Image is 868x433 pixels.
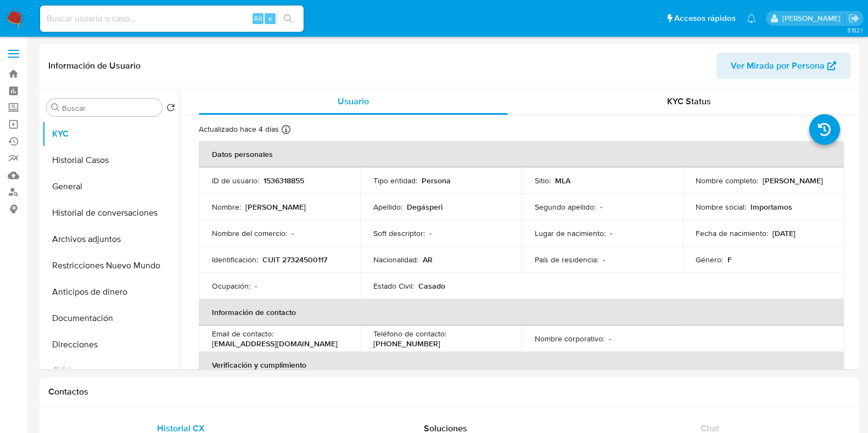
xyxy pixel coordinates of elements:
[166,103,175,115] button: Volver al orden por defecto
[42,200,180,226] button: Historial de conversaciones
[696,176,758,185] p: Nombre completo :
[763,176,823,185] p: [PERSON_NAME]
[212,281,250,291] p: Ocupación :
[212,339,338,348] p: [EMAIL_ADDRESS][DOMAIN_NAME]
[603,255,605,265] p: -
[373,255,418,265] p: Nacionalidad :
[42,121,180,147] button: KYC
[772,228,796,238] p: [DATE]
[42,252,180,279] button: Restricciones Nuevo Mundo
[40,12,304,26] input: Buscar usuario o caso...
[292,228,294,238] p: -
[535,255,598,265] p: País de residencia :
[848,13,860,24] a: Salir
[42,358,180,384] button: CVU
[212,202,241,212] p: Nombre :
[212,329,273,339] p: Email de contacto :
[277,11,299,26] button: search-icon
[212,228,287,238] p: Nombre del comercio :
[199,352,844,378] th: Verificación y cumplimiento
[48,60,141,71] h1: Información de Usuario
[667,95,711,108] span: KYC Status
[199,299,844,325] th: Información de contacto
[373,329,446,339] p: Teléfono de contacto :
[212,176,259,185] p: ID de usuario :
[62,103,158,113] input: Buscar
[609,334,611,344] p: -
[782,13,844,24] p: florencia.lera@mercadolibre.com
[262,255,327,265] p: CUIT 27324500117
[423,255,433,265] p: AR
[429,228,432,238] p: -
[42,226,180,252] button: Archivos adjuntos
[42,331,180,358] button: Direcciones
[747,14,756,23] a: Notificaciones
[48,386,850,397] h1: Contactos
[42,305,180,331] button: Documentación
[535,334,604,344] p: Nombre corporativo :
[696,202,746,212] p: Nombre social :
[696,255,723,265] p: Género :
[535,176,551,185] p: Sitio :
[42,147,180,173] button: Historial Casos
[199,124,279,134] p: Actualizado hace 4 días
[696,228,768,238] p: Fecha de nacimiento :
[555,176,570,185] p: MLA
[535,228,606,238] p: Lugar de nacimiento :
[254,13,262,24] span: Alt
[751,202,792,212] p: Importamos
[268,13,272,24] span: s
[255,281,257,291] p: -
[373,228,425,238] p: Soft descriptor :
[731,53,825,79] span: Ver Mirada por Persona
[373,202,402,212] p: Apellido :
[407,202,443,212] p: Degásperi
[245,202,306,212] p: [PERSON_NAME]
[727,255,732,265] p: F
[42,279,180,305] button: Anticipos de dinero
[264,176,304,185] p: 1536318855
[610,228,612,238] p: -
[42,173,180,200] button: General
[600,202,602,212] p: -
[199,141,844,167] th: Datos personales
[212,255,258,265] p: Identificación :
[418,281,445,291] p: Casado
[716,53,850,79] button: Ver Mirada por Persona
[373,176,417,185] p: Tipo entidad :
[674,13,736,24] span: Accesos rápidos
[535,202,596,212] p: Segundo apellido :
[373,339,440,348] p: [PHONE_NUMBER]
[373,281,414,291] p: Estado Civil :
[422,176,451,185] p: Persona
[338,95,369,108] span: Usuario
[51,103,60,112] button: Buscar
